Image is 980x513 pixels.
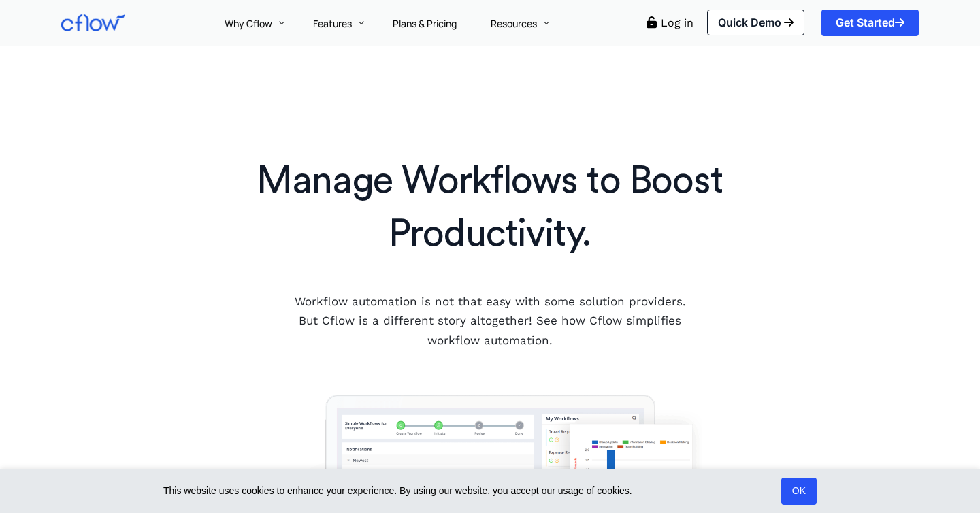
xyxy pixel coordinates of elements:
[821,10,919,35] a: Get Started
[661,16,693,29] a: Log in
[491,17,537,30] span: Resources
[212,154,769,261] h1: Manage Workflows to Boost Productivity.
[393,17,457,30] span: Plans & Pricing
[781,478,817,505] a: OK
[225,17,272,30] span: Why Cflow
[836,17,904,28] span: Get Started
[163,483,773,499] span: This website uses cookies to enhance your experience. By using our website, you accept our usage ...
[61,14,125,31] img: Cflow
[285,292,696,351] p: Workflow automation is not that easy with some solution providers. But Cflow is a different story...
[313,17,352,30] span: Features
[707,10,804,35] a: Quick Demo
